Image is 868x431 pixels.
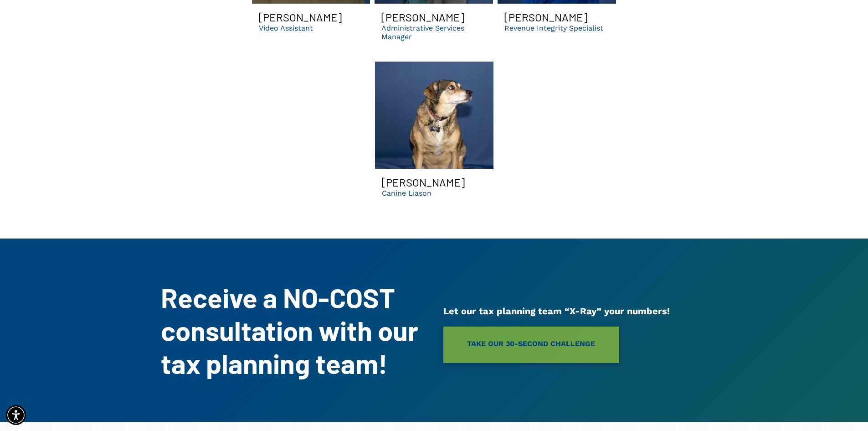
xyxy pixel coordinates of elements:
[443,306,670,317] span: Let our tax planning team “X-Ray” your numbers!
[381,10,464,24] h3: [PERSON_NAME]
[259,10,342,24] h3: [PERSON_NAME]
[259,24,313,32] p: Video Assistant
[382,176,465,189] h3: [PERSON_NAME]
[161,281,418,379] strong: Receive a NO-COST consultation with our tax planning team!
[467,333,595,354] span: TAKE OUR 30-SECOND CHALLENGE
[504,24,603,32] p: Revenue Integrity Specialist
[375,62,493,169] a: A brown dog is sitting on a blue blanket and looking up.
[382,189,431,197] p: Canine Liason
[504,10,587,24] h3: [PERSON_NAME]
[443,327,619,363] a: TAKE OUR 30-SECOND CHALLENGE
[381,24,486,41] p: Administrative Services Manager
[6,405,26,425] div: Accessibility Menu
